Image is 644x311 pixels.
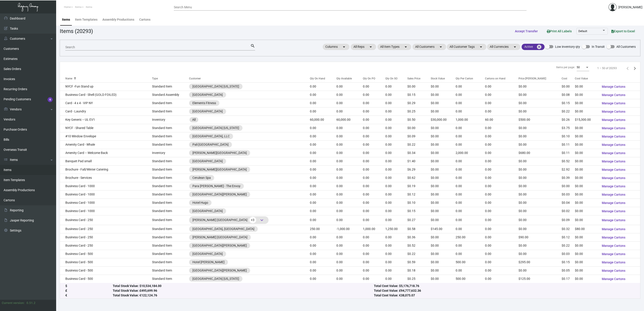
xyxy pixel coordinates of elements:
[152,116,189,124] td: Inventory
[75,17,97,22] div: Item Templates
[407,124,431,132] td: $0.00
[60,107,152,116] td: Card - Laundry
[310,107,336,116] td: 0.00
[575,107,598,116] td: $0.00
[385,124,407,132] td: 0.00
[407,140,431,149] td: $0.22
[575,149,598,157] td: $0.00
[363,77,385,81] div: Qty On PO
[602,201,625,205] span: Manage Cartons
[431,165,456,174] td: $0.00
[152,140,189,149] td: Standard Item
[407,116,431,124] td: $0.50
[60,27,93,35] div: Items (20293)
[518,77,546,81] div: Price [PERSON_NAME]
[60,157,152,165] td: Banquet Pad small
[60,124,152,132] td: NYCF - Shared Table
[192,151,247,155] div: [PERSON_NAME][GEOGRAPHIC_DATA]
[518,82,562,91] td: $0.00
[485,116,518,124] td: 60.00
[598,174,629,182] button: Manage Cartons
[431,77,456,81] div: Stock Value
[310,116,336,124] td: 60,000.00
[562,82,575,91] td: $0.00
[60,182,152,190] td: Business Card - 1000
[363,124,385,132] td: 0.00
[385,132,407,140] td: 0.00
[602,118,625,122] span: Manage Cartons
[363,182,385,190] td: 0.00
[407,182,431,190] td: $0.19
[336,77,363,81] div: Qty Available
[487,44,520,50] mat-chip: All Currencies
[598,91,629,99] button: Manage Cartons
[598,199,629,207] button: Manage Cartons
[431,132,456,140] td: $0.00
[385,165,407,174] td: 0.00
[602,277,625,281] span: Manage Cartons
[602,93,625,97] span: Manage Cartons
[456,132,485,140] td: 0.00
[407,91,431,99] td: $0.15
[60,116,152,124] td: Key Generic -- UL EV1
[336,132,363,140] td: 0.00
[597,66,617,70] div: 1 – 50 of 20293
[407,157,431,165] td: $1.40
[577,66,580,69] span: 50
[152,149,189,157] td: Inventory
[598,242,629,250] button: Manage Cartons
[60,190,152,199] td: Business Card - 1000
[431,149,456,157] td: $0.00
[363,132,385,140] td: 0.00
[575,132,598,140] td: $0.00
[556,65,575,69] div: Items per page:
[336,116,363,124] td: 60,000.00
[310,91,336,99] td: 0.00
[598,99,629,107] button: Manage Cartons
[456,149,485,157] td: 2,000.00
[518,91,562,99] td: $0.00
[515,29,538,33] span: Accept Transfer
[60,174,152,182] td: Brochure - Services
[485,132,518,140] td: 0.00
[431,82,456,91] td: $0.00
[64,6,71,9] span: Home
[602,110,625,113] span: Manage Cartons
[562,182,575,190] td: $0.00
[562,174,575,182] td: $0.39
[602,227,625,231] span: Manage Cartons
[456,174,485,182] td: 0.00
[385,107,407,116] td: 0.00
[478,44,484,50] mat-icon: arrow_drop_down
[192,101,216,105] div: Elements Fitness
[407,165,431,174] td: $6.29
[368,44,373,50] mat-icon: arrow_drop_down
[431,140,456,149] td: $0.00
[336,77,352,81] div: Qty Available
[192,134,230,139] div: [GEOGRAPHIC_DATA], LLC
[611,29,635,33] span: Export to Excel
[336,99,363,107] td: 0.00
[598,191,629,199] button: Manage Cartons
[407,132,431,140] td: $0.09
[152,124,189,132] td: Standard Item
[189,74,310,82] th: Customer
[407,77,431,81] div: Sales Price
[431,174,456,182] td: $0.00
[152,91,189,99] td: Standard Assembly
[363,116,385,124] td: 0.00
[310,182,336,190] td: 0.00
[385,182,407,190] td: 0.00
[562,165,575,174] td: $2.92
[485,157,518,165] td: 0.00
[456,99,485,107] td: 0.00
[431,99,456,107] td: $0.00
[485,124,518,132] td: 0.00
[385,140,407,149] td: 0.00
[152,82,189,91] td: Standard Item
[575,99,598,107] td: $0.00
[152,77,189,81] div: Type
[75,6,82,9] span: Items
[578,30,587,33] span: Default
[431,182,456,190] td: $0.00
